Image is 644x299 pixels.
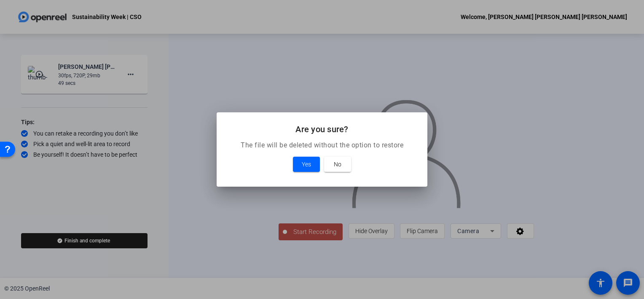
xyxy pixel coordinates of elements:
[324,157,351,172] button: No
[227,140,417,150] p: The file will be deleted without the option to restore
[227,122,417,136] h2: Are you sure?
[302,159,311,169] span: Yes
[293,157,320,172] button: Yes
[334,159,341,169] span: No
